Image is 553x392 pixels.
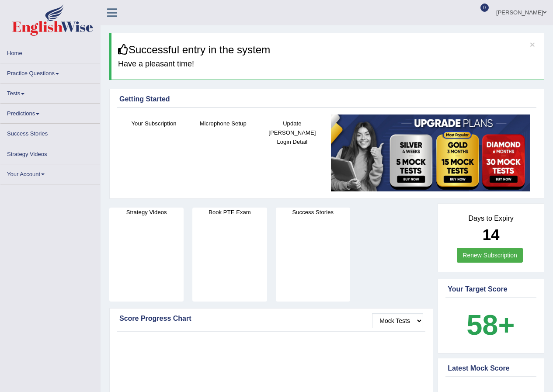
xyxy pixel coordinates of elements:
h4: Days to Expiry [448,215,534,222]
a: Predictions [0,104,100,121]
a: Home [0,43,100,60]
h4: Success Stories [276,208,350,217]
span: 0 [480,3,489,12]
h4: Update [PERSON_NAME] Login Detail [262,119,322,146]
h4: Microphone Setup [193,119,253,128]
div: Latest Mock Score [448,363,534,374]
div: Your Target Score [448,284,534,295]
a: Success Stories [0,124,100,141]
h4: Your Subscription [124,119,184,128]
a: Your Account [0,164,100,181]
a: Renew Subscription [457,248,523,263]
b: 14 [483,226,500,243]
h4: Strategy Videos [109,208,184,217]
b: 58+ [466,309,515,341]
div: Getting Started [119,94,534,104]
a: Practice Questions [0,63,100,80]
img: small5.jpg [331,114,530,191]
button: × [530,40,535,49]
div: Score Progress Chart [119,313,423,324]
a: Strategy Videos [0,144,100,161]
h4: Book PTE Exam [192,208,267,217]
h3: Successful entry in the system [118,44,537,56]
a: Tests [0,83,100,101]
h4: Have a pleasant time! [118,60,537,69]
